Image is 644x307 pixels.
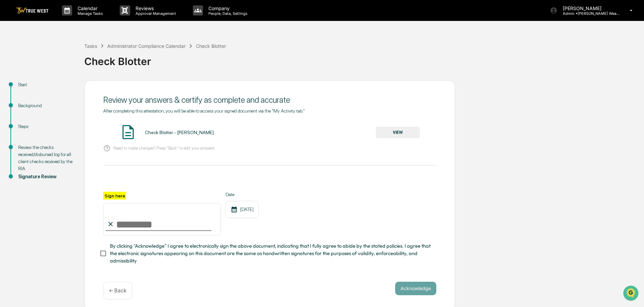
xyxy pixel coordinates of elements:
[7,14,123,25] p: How can we help?
[18,173,74,180] div: Signature Review
[84,50,641,67] div: Check Blotter
[67,114,82,119] span: Pylon
[23,52,111,58] div: Start new chat
[103,192,126,199] label: Sign here
[56,85,84,92] span: Attestations
[72,5,106,11] p: Calendar
[48,114,82,119] a: Powered byPylon
[120,124,137,141] img: Document Icon
[84,43,97,49] div: Tasks
[557,5,620,11] p: [PERSON_NAME]
[103,95,436,105] div: Review your answers & certify as complete and accurate
[7,86,12,91] div: 🖐️
[145,130,214,135] div: Check Blotter - [PERSON_NAME]
[49,86,54,91] div: 🗄️
[226,201,259,218] div: [DATE]
[203,5,251,11] p: Company
[107,43,185,49] div: Administrator Compliance Calendar
[7,98,12,104] div: 🔎
[376,127,420,138] button: VIEW
[622,285,641,303] iframe: Open customer support
[18,31,111,38] input: Clear
[4,82,46,94] a: 🖐️Preclearance
[395,282,436,295] button: Acknowledge
[18,81,74,88] div: Start
[4,95,45,107] a: 🔎Data Lookup
[196,43,226,49] div: Check Blotter
[72,11,106,16] p: Manage Tasks
[226,192,259,197] label: Date
[110,242,431,265] span: By clicking "Acknowledge" I agree to electronically sign the above document, indicating that I fu...
[16,7,49,14] img: logo
[13,85,43,92] span: Preclearance
[203,11,251,16] p: People, Data, Settings
[130,11,179,16] p: Approval Management
[103,108,305,114] span: After completing this attestation, you will be able to access your signed document via the "My Ac...
[23,58,85,64] div: We're available if you need us!
[18,144,74,172] div: Review the checks received/disbursed log for all client checks received by the RIA
[46,82,86,94] a: 🗄️Attestations
[115,54,123,62] button: Start new chat
[18,123,74,130] div: Steps
[7,52,19,64] img: 1746055101610-c473b297-6a78-478c-a979-82029cc54cd1
[13,98,42,104] span: Data Lookup
[113,146,214,151] p: Need to make changes? Press "Back" to edit your answers
[109,287,126,294] p: ← Back
[130,5,179,11] p: Reviews
[18,102,74,109] div: Background
[557,11,620,16] p: Admin • [PERSON_NAME] Wealth Management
